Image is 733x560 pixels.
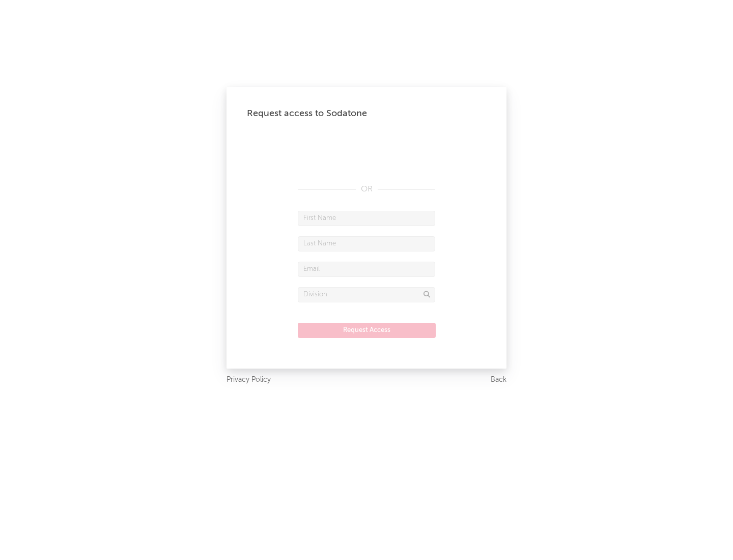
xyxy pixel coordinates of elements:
input: Email [298,262,435,277]
button: Request Access [298,323,436,338]
input: Division [298,287,435,302]
input: First Name [298,211,435,226]
div: Request access to Sodatone [247,107,486,120]
a: Back [491,374,506,386]
input: Last Name [298,236,435,251]
div: OR [298,183,435,195]
a: Privacy Policy [227,374,271,386]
